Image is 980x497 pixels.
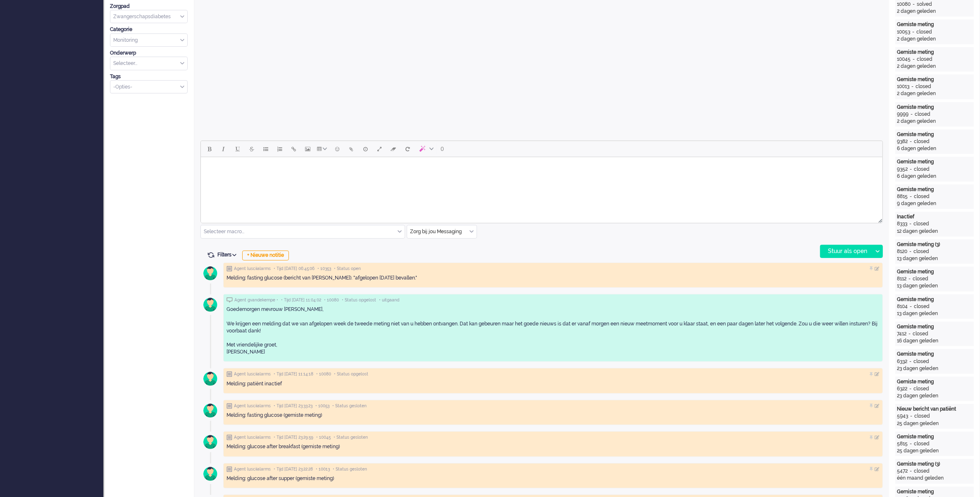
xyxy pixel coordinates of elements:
[915,111,930,118] div: closed
[897,1,911,8] div: 10080
[897,56,911,63] div: 10045
[897,330,906,337] div: 7412
[897,200,972,207] div: 9 dagen geleden
[372,142,386,156] button: Fullscreen
[897,310,972,317] div: 13 dagen geleden
[875,215,882,223] div: Resize
[231,142,245,156] button: Underline
[441,146,444,152] span: 0
[110,26,188,33] div: Categorie
[200,263,221,284] img: avatar
[916,29,932,36] div: closed
[897,468,908,475] div: 5472
[287,142,301,156] button: Insert/edit link
[908,166,914,173] div: -
[914,138,930,145] div: closed
[913,330,928,337] div: closed
[274,266,315,272] span: • Tijd [DATE] 06:45:06
[227,306,880,356] div: Goedemorgen mevrouw [PERSON_NAME], We krijgen een melding dat we van afgelopen week de tweede met...
[897,49,972,56] div: Gemiste meting
[897,131,972,138] div: Gemiste meting
[897,268,972,275] div: Gemiste meting
[274,466,313,472] span: • Tijd [DATE] 23:22:28
[415,142,437,156] button: AI
[110,73,188,80] div: Tags
[914,413,930,420] div: closed
[908,111,915,118] div: -
[897,8,972,15] div: 2 dagen geleden
[274,403,312,409] span: • Tijd [DATE] 23:33:23
[897,76,972,83] div: Gemiste meting
[897,365,972,372] div: 23 dagen geleden
[200,400,221,421] img: avatar
[897,351,972,358] div: Gemiste meting
[227,443,880,450] div: Melding: glucose after breakfast (gemiste meting)
[227,266,232,272] img: ic_note_grey.svg
[274,371,313,377] span: • Tijd [DATE] 11:14:18
[897,440,908,447] div: 5815
[401,142,415,156] button: Reset content
[897,241,972,248] div: Gemiste meting (3)
[897,111,908,118] div: 9999
[315,142,330,156] button: Table
[200,432,221,452] img: avatar
[358,142,372,156] button: Delay message
[437,142,448,156] button: 0
[897,166,908,173] div: 9352
[897,358,907,365] div: 6332
[897,138,908,145] div: 9382
[110,3,188,10] div: Zorgpad
[914,166,930,173] div: closed
[201,157,882,215] iframe: Rich Text Area
[897,420,972,427] div: 25 dagen geleden
[897,220,907,227] div: 8333
[907,220,913,227] div: -
[227,403,232,409] img: ic_note_grey.svg
[897,36,972,43] div: 2 dagen geleden
[908,303,914,310] div: -
[334,266,361,272] span: • Status open
[897,406,972,413] div: Nieuw bericht van patiënt
[897,186,972,193] div: Gemiste meting
[110,80,188,94] div: Select Tags
[234,403,271,409] span: Agent lusciialarms
[906,275,913,282] div: -
[334,435,368,440] span: • Status gesloten
[334,371,368,377] span: • Status opgelost
[911,1,917,8] div: -
[897,385,907,392] div: 6322
[897,433,972,440] div: Gemiste meting
[914,468,930,475] div: closed
[907,385,913,392] div: -
[203,142,217,156] button: Bold
[916,83,931,90] div: closed
[906,330,913,337] div: -
[913,385,929,392] div: closed
[897,303,908,310] div: 8104
[227,275,880,282] div: Melding: fasting glucose (bericht van [PERSON_NAME]). "afgelopen [DATE] bevallen."
[227,297,233,303] img: ic_chat_grey.svg
[344,142,358,156] button: Add attachment
[227,412,880,419] div: Melding: fasting glucose (gemiste meting)
[909,83,916,90] div: -
[897,248,907,255] div: 8120
[913,220,929,227] div: closed
[227,371,232,377] img: ic_note_grey.svg
[908,138,914,145] div: -
[227,475,880,482] div: Melding: glucose after supper (gemiste meting)
[897,173,972,180] div: 6 dagen geleden
[897,378,972,385] div: Gemiste meting
[217,142,231,156] button: Italic
[227,435,232,440] img: ic_note_grey.svg
[917,56,932,63] div: closed
[897,158,972,165] div: Gemiste meting
[897,118,972,125] div: 2 dagen geleden
[281,297,321,303] span: • Tijd [DATE] 11:04:02
[259,142,273,156] button: Bullet list
[200,464,221,484] img: avatar
[332,403,367,409] span: • Status gesloten
[897,392,972,399] div: 23 dagen geleden
[274,435,313,440] span: • Tijd [DATE] 23:29:59
[908,193,914,200] div: -
[897,337,972,344] div: 16 dagen geleden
